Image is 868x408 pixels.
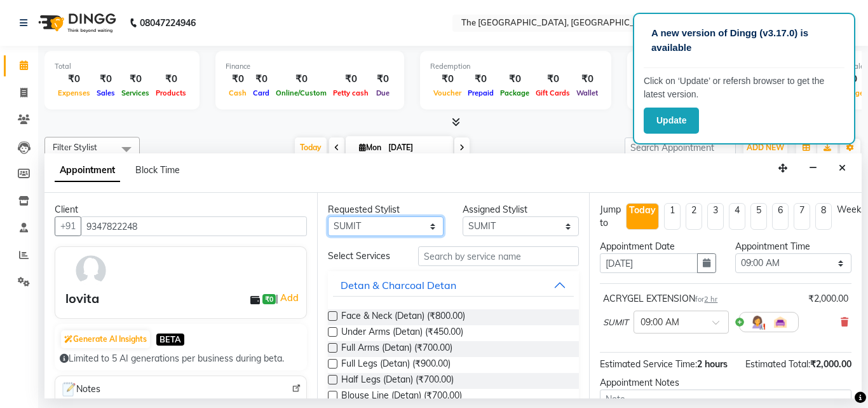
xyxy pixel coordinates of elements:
[250,72,273,87] div: ₹0
[93,88,118,97] span: Sales
[664,203,681,230] li: 1
[55,159,120,182] span: Appointment
[318,250,409,263] div: Select Services
[497,88,532,97] span: Package
[418,246,580,266] input: Search by service name
[815,203,832,230] li: 8
[794,203,810,230] li: 7
[743,139,787,157] button: ADD NEW
[55,216,81,236] button: +91
[373,88,393,97] span: Due
[573,72,601,87] div: ₹0
[330,72,372,87] div: ₹0
[808,292,848,306] div: ₹2,000.00
[773,314,788,330] img: Interior.png
[55,88,93,97] span: Expenses
[372,72,394,87] div: ₹0
[465,72,497,87] div: ₹0
[60,352,302,365] div: Limited to 5 AI generations per business during beta.
[603,292,717,306] div: ACRYGEL EXTENSION
[328,203,444,216] div: Requested Stylist
[55,61,189,72] div: Total
[497,72,532,87] div: ₹0
[153,88,189,97] span: Products
[810,358,851,370] span: ₹2,000.00
[600,358,697,370] span: Estimated Service Time:
[226,88,250,97] span: Cash
[341,309,465,325] span: Face & Neck (Detan) (₹800.00)
[707,203,724,230] li: 3
[750,314,765,330] img: Hairdresser.png
[61,330,150,348] button: Generate AI Insights
[341,357,451,373] span: Full Legs (Detan) (₹900.00)
[644,74,844,101] p: Click on ‘Update’ or refersh browser to get the latest version.
[330,88,372,97] span: Petty cash
[463,203,579,216] div: Assigned Stylist
[532,88,573,97] span: Gift Cards
[333,274,574,297] button: Detan & Charcoal Detan
[430,61,601,72] div: Redemption
[356,143,384,152] span: Mon
[600,240,716,253] div: Appointment Date
[341,373,454,389] span: Half Legs (Detan) (₹700.00)
[118,88,153,97] span: Services
[644,108,699,134] button: Update
[65,289,99,308] div: lovita
[532,72,573,87] div: ₹0
[81,216,307,236] input: Search by Name/Mobile/Email/Code
[32,5,119,41] img: logo
[837,203,865,216] div: Weeks
[153,72,189,87] div: ₹0
[686,203,702,230] li: 2
[341,325,463,341] span: Under Arms (Detan) (₹450.00)
[772,203,789,230] li: 6
[341,278,456,293] div: Detan & Charcoal Detan
[295,137,327,157] span: Today
[135,164,180,176] span: Block Time
[430,88,465,97] span: Voucher
[55,203,307,216] div: Client
[603,316,628,329] span: SUMIT
[262,294,276,304] span: ₹0
[695,295,717,304] small: for
[729,203,745,230] li: 4
[60,381,100,398] span: Notes
[600,203,621,230] div: Jump to
[750,203,767,230] li: 5
[833,158,851,178] button: Close
[118,72,153,87] div: ₹0
[745,358,810,370] span: Estimated Total:
[278,290,301,306] a: Add
[704,295,717,304] span: 2 hr
[697,358,728,370] span: 2 hours
[273,88,330,97] span: Online/Custom
[384,138,448,157] input: 2025-09-01
[600,376,851,390] div: Appointment Notes
[250,88,273,97] span: Card
[226,72,250,87] div: ₹0
[341,341,452,357] span: Full Arms (Detan) (₹700.00)
[735,240,851,253] div: Appointment Time
[651,26,837,55] p: A new version of Dingg (v3.17.0) is available
[93,72,118,87] div: ₹0
[273,72,330,87] div: ₹0
[140,5,196,41] b: 08047224946
[629,204,656,217] div: Today
[573,88,601,97] span: Wallet
[276,290,301,306] span: |
[341,389,462,405] span: Blouse Line (Detan) (₹700.00)
[53,142,97,152] span: Filter Stylist
[430,72,465,87] div: ₹0
[600,253,698,273] input: yyyy-mm-dd
[747,143,784,152] span: ADD NEW
[156,334,184,346] span: BETA
[55,72,93,87] div: ₹0
[465,88,497,97] span: Prepaid
[226,61,394,72] div: Finance
[72,252,109,289] img: avatar
[625,137,736,157] input: Search Appointment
